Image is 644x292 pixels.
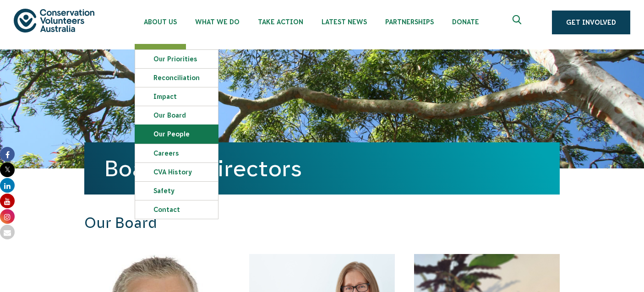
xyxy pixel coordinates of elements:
a: CVA history [135,163,218,181]
a: Our People [135,125,218,143]
a: Impact [135,87,218,106]
button: Expand search box Close search box [507,11,529,33]
a: Safety [135,182,218,200]
span: Partnerships [385,18,434,26]
a: Contact [135,200,218,219]
span: Take Action [258,18,303,26]
a: Get Involved [552,11,630,34]
span: What We Do [195,18,240,26]
img: logo.svg [14,9,94,32]
a: Our Board [135,106,218,124]
h1: Board of Directors [104,156,540,181]
a: Reconciliation [135,69,218,87]
span: Expand search box [513,15,524,30]
span: About Us [144,18,177,26]
a: Careers [135,144,218,162]
span: Latest News [322,18,367,26]
a: Our Priorities [135,50,218,68]
span: Donate [452,18,479,26]
h3: Our Board [84,214,436,232]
